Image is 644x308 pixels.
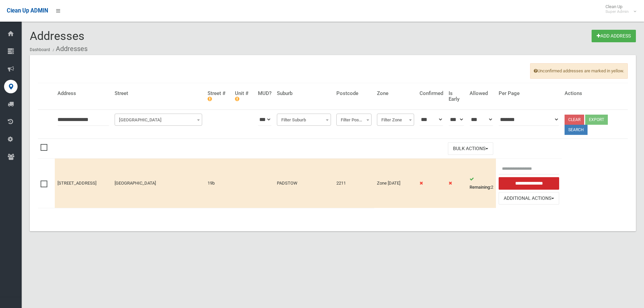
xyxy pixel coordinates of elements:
[470,91,493,96] h4: Allowed
[338,115,370,125] span: Filter Postcode
[57,181,96,186] a: [STREET_ADDRESS]
[336,114,372,126] span: Filter Postcode
[30,47,50,52] a: Dashboard
[420,91,443,96] h4: Confirmed
[274,159,333,208] td: PADSTOW
[377,91,414,96] h4: Zone
[334,159,375,208] td: 2211
[499,192,559,205] button: Additional Actions
[205,159,232,208] td: 19b
[377,114,414,126] span: Filter Zone
[379,115,412,125] span: Filter Zone
[467,159,496,208] td: 2
[530,63,628,79] span: Unconfirmed addresses are marked in yellow.
[279,115,329,125] span: Filter Suburb
[449,91,464,102] h4: Is Early
[115,114,202,126] span: Filter Street
[115,91,202,96] h4: Street
[470,185,491,190] strong: Remaining:
[7,7,48,14] span: Clean Up ADMIN
[565,125,588,135] button: Search
[112,159,205,208] td: [GEOGRAPHIC_DATA]
[605,9,629,14] small: Super Admin
[499,91,559,96] h4: Per Page
[51,43,88,55] li: Addresses
[565,91,625,96] h4: Actions
[592,30,636,42] a: Add Address
[277,114,331,126] span: Filter Suburb
[208,91,230,102] h4: Street #
[374,159,417,208] td: Zone [DATE]
[277,91,331,96] h4: Suburb
[235,91,253,102] h4: Unit #
[585,115,608,125] button: Export
[565,115,584,125] a: Clear
[602,4,636,14] span: Clean Up
[57,91,109,96] h4: Address
[30,29,85,43] span: Addresses
[448,142,493,155] button: Bulk Actions
[336,91,372,96] h4: Postcode
[116,115,200,125] span: Filter Street
[258,91,271,96] h4: MUD?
